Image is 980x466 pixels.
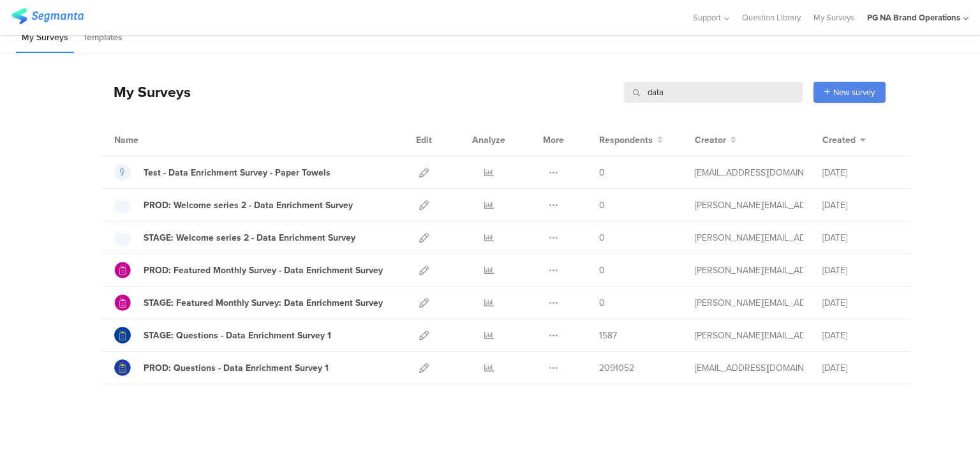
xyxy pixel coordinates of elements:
a: PROD: Featured Monthly Survey - Data Enrichment Survey [114,262,383,278]
div: jb@segmanta.com [695,361,803,375]
div: STAGE: Questions - Data Enrichment Survey 1 [144,329,331,342]
div: [DATE] [822,231,899,244]
div: [DATE] [822,264,899,277]
a: STAGE: Welcome series 2 - Data Enrichment Survey [114,229,355,246]
li: Templates [77,23,128,53]
div: PROD: Questions - Data Enrichment Survey 1 [144,361,329,375]
span: 0 [599,199,605,212]
span: 0 [599,231,605,244]
div: STAGE: Welcome series 2 - Data Enrichment Survey [144,231,355,244]
div: ramkumar.raman@mindtree.com [695,264,803,277]
div: Analyze [470,124,508,156]
button: Respondents [599,133,663,147]
div: Test - Data Enrichment Survey - Paper Towels [144,166,330,179]
a: STAGE: Featured Monthly Survey: Data Enrichment Survey [114,294,383,311]
div: [DATE] [822,199,899,212]
a: PROD: Questions - Data Enrichment Survey 1 [114,359,329,376]
div: ramkumar.raman@mindtree.com [695,296,803,310]
div: Name [114,133,191,147]
span: Created [822,133,856,147]
div: ramkumar.raman@mindtree.com [695,231,803,244]
span: New survey [833,86,875,98]
div: ramkumar.raman@mindtree.com [695,329,803,342]
button: Creator [695,133,736,147]
div: My Surveys [101,81,191,103]
a: STAGE: Questions - Data Enrichment Survey 1 [114,327,331,343]
div: PG NA Brand Operations [867,11,960,24]
span: Support [693,11,721,24]
div: PROD: Featured Monthly Survey - Data Enrichment Survey [144,264,383,277]
div: gallup.r@pg.com [695,166,803,179]
div: ramkumar.raman@mindtree.com [695,199,803,212]
div: PROD: Welcome series 2 - Data Enrichment Survey [144,199,353,212]
a: PROD: Welcome series 2 - Data Enrichment Survey [114,197,353,213]
span: 0 [599,296,605,310]
div: [DATE] [822,296,899,310]
button: Created [822,133,866,147]
span: 0 [599,264,605,277]
div: [DATE] [822,361,899,375]
span: 0 [599,166,605,179]
div: Edit [410,124,438,156]
span: Respondents [599,133,653,147]
img: segmanta logo [11,8,84,24]
span: 2091052 [599,361,634,375]
div: [DATE] [822,329,899,342]
a: Test - Data Enrichment Survey - Paper Towels [114,164,330,181]
div: More [540,124,567,156]
li: My Surveys [16,23,74,53]
div: [DATE] [822,166,899,179]
span: Creator [695,133,726,147]
div: STAGE: Featured Monthly Survey: Data Enrichment Survey [144,296,383,310]
input: Survey Name, Creator... [624,82,803,103]
span: 1587 [599,329,617,342]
